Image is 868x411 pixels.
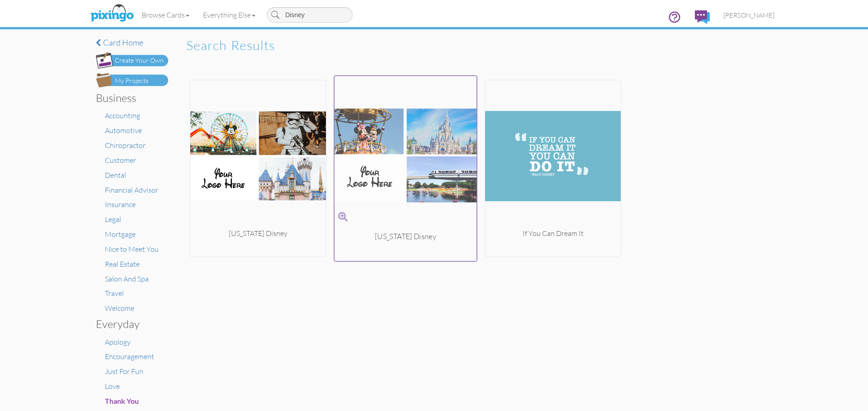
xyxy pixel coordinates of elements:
div: [US_STATE] Disney [190,228,326,239]
img: 20220526-180354-a16837df1fea-500.jpg [335,79,477,231]
a: Thank You [105,397,139,406]
a: Chiropractor [105,141,146,150]
div: My Projects [115,76,148,86]
a: Card home [96,38,168,47]
a: Real Estate [105,259,140,268]
input: Search cards [267,7,353,23]
a: Love [105,382,120,391]
a: Salon And Spa [105,274,149,283]
a: Automotive [105,126,142,135]
div: Create Your Own [115,56,164,65]
a: Encouragement [105,352,154,361]
a: Accounting [105,111,140,120]
h3: Everyday [96,318,161,330]
img: 20220526-180324-e58a1de090ef-500.jpg [190,84,326,228]
a: Everything Else [196,4,262,26]
div: If You Can Dream It [485,228,621,239]
img: pixingo logo [88,2,136,25]
a: Dental [105,171,126,180]
h2: Search results [186,38,772,53]
a: Mortgage [105,230,136,239]
a: Apology [105,337,131,346]
h3: Business [96,92,161,104]
a: [PERSON_NAME] [717,4,781,27]
div: [US_STATE] Disney [335,231,477,242]
img: my-projects-button.png [96,73,168,88]
img: 20190831-193210-56239b586b27-500.jpg [485,84,621,228]
span: Thank You [105,397,139,405]
a: Insurance [105,200,136,209]
img: create-own-button.png [96,52,168,69]
a: Travel [105,289,124,298]
span: [PERSON_NAME] [723,11,774,19]
a: Legal [105,215,121,224]
a: Welcome [105,304,134,313]
a: Customer [105,156,136,165]
a: Financial Advisor [105,185,158,194]
a: Browse Cards [135,4,196,26]
a: Nice to Meet You [105,245,159,254]
a: Just For Fun [105,367,143,376]
img: comments.svg [695,10,710,24]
